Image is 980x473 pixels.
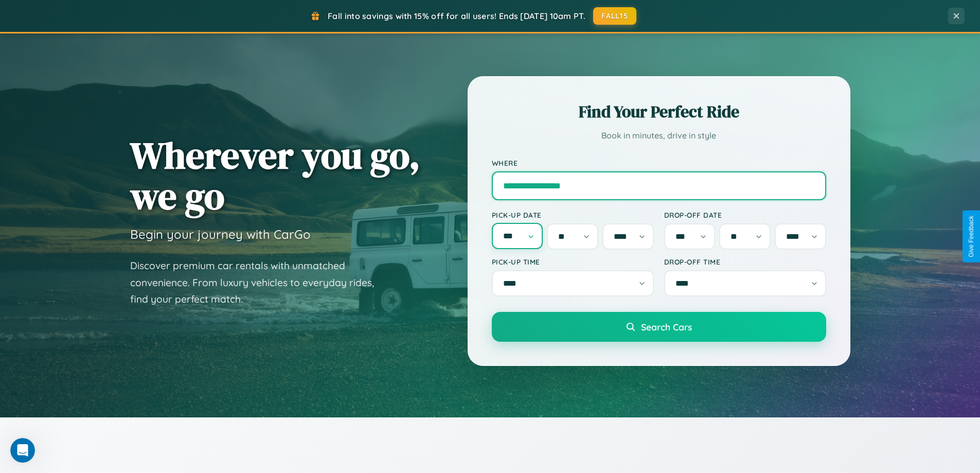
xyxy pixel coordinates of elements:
[492,128,826,143] p: Book in minutes, drive in style
[492,312,826,342] button: Search Cars
[664,211,826,219] label: Drop-off Date
[130,257,387,308] p: Discover premium car rentals with unmatched convenience. From luxury vehicles to everyday rides, ...
[968,216,975,257] div: Give Feedback
[130,135,420,216] h1: Wherever you go, we go
[492,211,654,219] label: Pick-up Date
[664,257,826,266] label: Drop-off Time
[593,7,636,25] button: FALL15
[492,100,826,123] h2: Find Your Perfect Ride
[492,257,654,266] label: Pick-up Time
[130,226,311,242] h3: Begin your journey with CarGo
[10,438,35,463] iframe: Intercom live chat
[641,321,692,332] span: Search Cars
[492,159,826,167] label: Where
[328,11,585,21] span: Fall into savings with 15% off for all users! Ends [DATE] 10am PT.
